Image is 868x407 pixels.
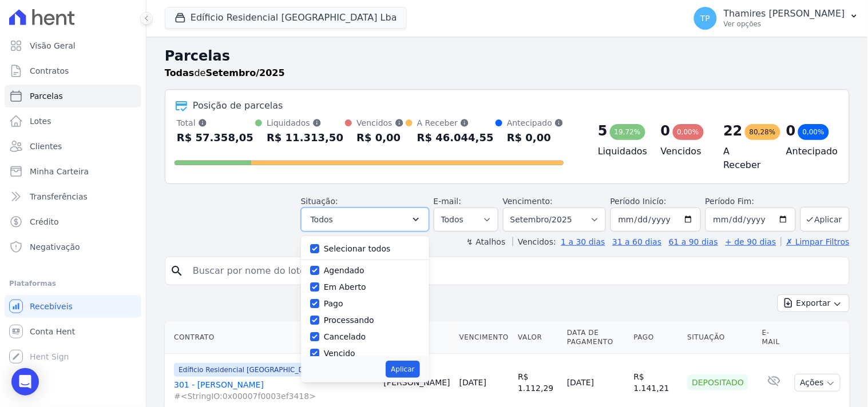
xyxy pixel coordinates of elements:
[324,316,374,325] label: Processando
[685,2,868,34] button: TP Thamires [PERSON_NAME] Ver opções
[174,379,375,402] a: 301 - [PERSON_NAME]#<StringIO:0x00007f0003ef3418>
[706,195,796,208] label: Período Fim:
[417,117,494,129] div: A Receber
[507,117,564,129] div: Antecipado
[611,197,667,206] label: Período Inicío:
[507,129,564,147] div: R$ 0,00
[5,185,141,208] a: Transferências
[629,321,683,354] th: Pago
[417,129,494,147] div: R$ 46.044,55
[5,85,141,107] a: Parcelas
[5,34,141,57] a: Visão Geral
[786,122,796,140] div: 0
[267,117,343,129] div: Liquidados
[724,8,845,19] p: Thamires [PERSON_NAME]
[724,145,768,172] h4: A Receber
[513,237,556,246] label: Vencidos:
[165,7,407,29] button: Edíficio Residencial [GEOGRAPHIC_DATA] Lba
[745,124,780,140] div: 80,28%
[5,59,141,82] a: Contratos
[562,321,629,354] th: Data de Pagamento
[324,266,364,275] label: Agendado
[11,368,39,396] div: Open Intercom Messenger
[324,299,343,308] label: Pago
[30,326,75,337] span: Conta Hent
[798,124,829,140] div: 0,00%
[778,294,850,312] button: Exportar
[324,244,391,253] label: Selecionar todos
[561,237,605,246] a: 1 a 30 dias
[610,124,645,140] div: 19,72%
[30,115,51,127] span: Lotes
[30,90,63,102] span: Parcelas
[598,122,608,140] div: 5
[683,321,758,354] th: Situação
[459,378,486,387] a: [DATE]
[30,166,89,177] span: Minha Carteira
[5,320,141,343] a: Conta Hent
[174,363,343,377] span: Edíficio Residencial [GEOGRAPHIC_DATA] - LBA
[30,216,59,228] span: Crédito
[700,14,710,22] span: TP
[612,237,661,246] a: 31 a 60 dias
[434,197,462,206] label: E-mail:
[5,135,141,158] a: Clientes
[324,332,366,341] label: Cancelado
[669,237,718,246] a: 61 a 90 dias
[165,321,379,354] th: Contrato
[726,237,776,246] a: + de 90 dias
[758,321,790,354] th: E-mail
[724,19,845,29] p: Ver opções
[503,197,553,206] label: Vencimento:
[30,40,76,51] span: Visão Geral
[30,141,62,152] span: Clientes
[781,237,850,246] a: ✗ Limpar Filtros
[5,110,141,133] a: Lotes
[687,374,748,390] div: Depositado
[386,361,419,378] button: Aplicar
[786,145,831,158] h4: Antecipado
[165,66,285,80] p: de
[301,208,429,232] button: Todos
[356,129,403,147] div: R$ 0,00
[324,282,366,292] label: Em Aberto
[324,349,355,358] label: Vencido
[206,67,285,78] strong: Setembro/2025
[724,122,743,140] div: 22
[5,236,141,258] a: Negativação
[5,295,141,318] a: Recebíveis
[30,301,73,312] span: Recebíveis
[170,264,184,278] i: search
[267,129,343,147] div: R$ 11.313,50
[513,321,562,354] th: Valor
[598,145,643,158] h4: Liquidados
[165,46,850,66] h2: Parcelas
[177,117,253,129] div: Total
[673,124,704,140] div: 0,00%
[30,65,69,77] span: Contratos
[165,67,195,78] strong: Todas
[795,374,841,392] button: Ações
[661,122,671,140] div: 0
[800,207,850,232] button: Aplicar
[356,117,403,129] div: Vencidos
[193,99,283,113] div: Posição de parcelas
[186,260,845,282] input: Buscar por nome do lote ou do cliente
[30,241,80,253] span: Negativação
[311,213,333,226] span: Todos
[466,237,505,246] label: ↯ Atalhos
[301,197,338,206] label: Situação:
[174,390,375,402] span: #<StringIO:0x00007f0003ef3418>
[5,160,141,183] a: Minha Carteira
[5,210,141,233] a: Crédito
[9,277,137,290] div: Plataformas
[661,145,706,158] h4: Vencidos
[30,191,88,202] span: Transferências
[177,129,253,147] div: R$ 57.358,05
[455,321,513,354] th: Vencimento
